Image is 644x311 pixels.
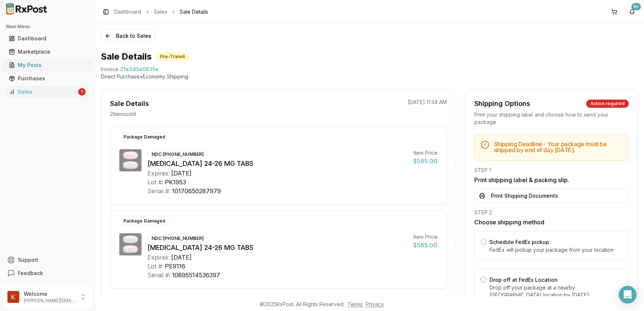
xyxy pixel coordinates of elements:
[147,271,170,280] div: Serial #:
[474,175,629,184] h3: Print shipping label & packing slip.
[489,277,558,283] label: Drop off at FedEx Location
[120,66,159,73] span: 21a3d3a9835e
[6,72,89,85] a: Purchases
[78,88,86,96] div: 1
[147,187,170,195] div: Serial #:
[101,51,152,63] h1: Sale Details
[147,262,163,271] div: Lot #:
[24,290,75,298] p: Welcome
[180,8,208,16] span: Sale Details
[348,301,363,307] a: Terms
[408,98,447,106] p: [DATE] 11:34 AM
[154,8,167,16] a: Sales
[6,58,89,72] a: My Posts
[6,24,89,30] h2: Main Menu
[631,3,641,10] div: 9+
[147,178,163,187] div: Lot #:
[6,85,89,98] a: Sales1
[3,33,92,44] button: Dashboard
[110,98,149,109] div: Sale Details
[165,178,186,187] div: PK1953
[586,100,629,108] div: Action required
[9,88,77,96] div: Sales
[3,253,92,267] button: Support
[7,291,19,303] img: User avatar
[9,75,86,82] div: Purchases
[474,167,629,174] div: STEP 1
[165,262,185,271] div: PE9116
[413,233,438,241] div: Item Price
[413,241,438,250] div: $565.00
[147,243,407,253] div: [MEDICAL_DATA] 24-26 MG TABS
[474,218,629,227] h3: Choose shipping method
[119,133,169,141] div: Package Damaged
[147,169,170,178] div: Expires:
[474,189,629,203] button: Print Shipping Documents
[6,32,89,45] a: Dashboard
[119,217,169,225] div: Package Damaged
[110,110,136,118] p: 2 item s sold
[172,187,221,195] div: 10170650287979
[494,141,623,153] h5: Shipping Deadline - Your package must be shipped by end of day [DATE] .
[3,86,92,98] button: Sales1
[9,61,86,69] div: My Posts
[9,48,86,56] div: Marketplace
[366,301,384,307] a: Privacy
[413,149,438,157] div: Item Price
[3,3,50,15] img: RxPost Logo
[489,284,623,299] p: Drop off your package at a nearby [GEOGRAPHIC_DATA] location by [DATE] .
[156,53,189,61] div: Pre-Transit
[3,59,92,71] button: My Posts
[626,6,638,18] button: 9+
[474,98,530,109] div: Shipping Options
[413,157,438,165] div: $565.00
[147,158,407,169] div: [MEDICAL_DATA] 24-26 MG TABS
[101,73,638,80] p: Direct Purchase • Economy Shipping
[114,8,141,16] a: Dashboard
[119,233,142,255] img: Entresto 24-26 MG TABS
[119,149,142,171] img: Entresto 24-26 MG TABS
[101,30,155,42] button: Back to Sales
[3,267,92,280] button: Feedback
[147,253,170,262] div: Expires:
[619,286,637,304] div: Open Intercom Messenger
[147,234,208,243] div: NDC: [PHONE_NUMBER]
[18,270,43,277] span: Feedback
[9,35,86,42] div: Dashboard
[171,253,192,262] div: [DATE]
[489,246,623,254] p: FedEx will pickup your package from your location
[3,46,92,58] button: Marketplace
[147,150,208,158] div: NDC: [PHONE_NUMBER]
[474,111,629,126] div: Print your shipping label and choose how to send your package
[24,298,75,304] p: [PERSON_NAME][EMAIL_ADDRESS][DOMAIN_NAME]
[489,239,549,245] label: Schedule FedEx pickup
[101,66,119,73] div: Invoice
[3,73,92,84] button: Purchases
[474,209,629,216] div: STEP 2
[171,169,192,178] div: [DATE]
[114,8,208,16] nav: breadcrumb
[6,45,89,58] a: Marketplace
[172,271,220,280] div: 10895514536397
